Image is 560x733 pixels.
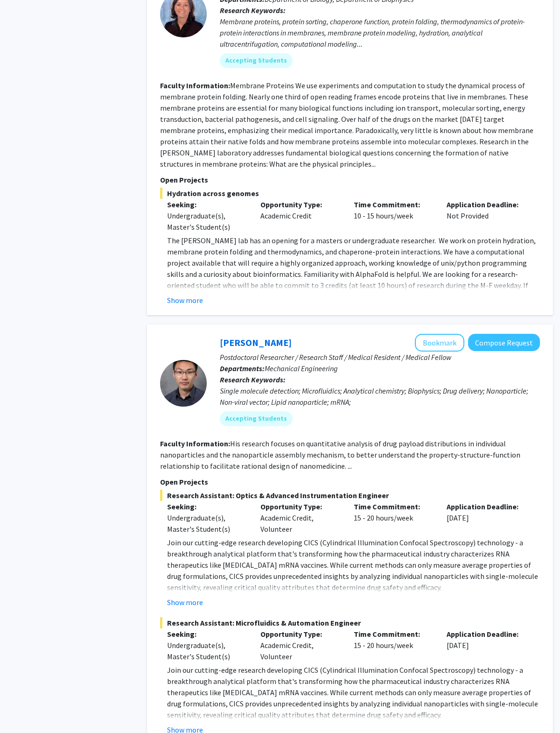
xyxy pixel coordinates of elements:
[167,501,246,512] p: Seeking:
[220,364,265,373] b: Departments:
[447,628,526,640] p: Application Deadline:
[354,199,433,210] p: Time Commitment:
[220,352,540,363] p: Postdoctoral Researcher / Research Staff / Medical Resident / Medical Fellow
[440,199,533,233] div: Not Provided
[347,628,440,662] div: 15 - 20 hours/week
[253,199,347,233] div: Academic Credit
[160,81,230,90] b: Faculty Information:
[167,210,246,233] div: Undergraduate(s), Master's Student(s)
[253,501,347,535] div: Academic Credit, Volunteer
[160,490,540,501] span: Research Assistant: Optics & Advanced Instrumentation Engineer
[220,385,540,408] div: Single molecule detection; Microfluidics; Analytical chemistry; Biophysics; Drug delivery; Nanopa...
[220,53,293,68] mat-chip: Accepting Students
[347,199,440,233] div: 10 - 15 hours/week
[415,334,464,352] button: Add Sixuan Li to Bookmarks
[160,439,230,448] b: Faculty Information:
[347,501,440,535] div: 15 - 20 hours/week
[160,81,533,169] fg-read-more: Membrane Proteins We use experiments and computation to study the dynamical process of membrane p...
[167,512,246,535] div: Undergraduate(s), Master's Student(s)
[447,199,526,210] p: Application Deadline:
[260,501,340,512] p: Opportunity Type:
[167,199,246,210] p: Seeking:
[7,691,40,726] iframe: Chat
[354,628,433,640] p: Time Commitment:
[253,628,347,662] div: Academic Credit, Volunteer
[160,188,540,199] span: Hydration across genomes
[468,334,540,351] button: Compose Request to Sixuan Li
[167,628,246,640] p: Seeking:
[167,597,203,608] button: Show more
[220,375,286,384] b: Research Keywords:
[160,174,540,185] p: Open Projects
[220,337,292,348] a: [PERSON_NAME]
[440,628,533,662] div: [DATE]
[160,617,540,628] span: Research Assistant: Microfluidics & Automation Engineer
[265,364,338,373] span: Mechanical Engineering
[167,640,246,662] div: Undergraduate(s), Master's Student(s)
[220,411,293,426] mat-chip: Accepting Students
[440,501,533,535] div: [DATE]
[160,476,540,487] p: Open Projects
[167,235,540,324] p: The [PERSON_NAME] lab has an opening for a masters or undergraduate researcher. We work on protei...
[260,628,340,640] p: Opportunity Type:
[220,6,286,15] b: Research Keywords:
[354,501,433,512] p: Time Commitment:
[160,439,520,471] fg-read-more: His research focuses on quantitative analysis of drug payload distributions in individual nanopar...
[260,199,340,210] p: Opportunity Type:
[220,16,540,49] div: Membrane proteins, protein sorting, chaperone function, protein folding, thermodynamics of protei...
[167,537,540,593] p: Join our cutting-edge research developing CICS (Cylindrical Illumination Confocal Spectroscopy) t...
[167,664,540,720] p: Join our cutting-edge research developing CICS (Cylindrical Illumination Confocal Spectroscopy) t...
[167,295,203,306] button: Show more
[447,501,526,512] p: Application Deadline:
